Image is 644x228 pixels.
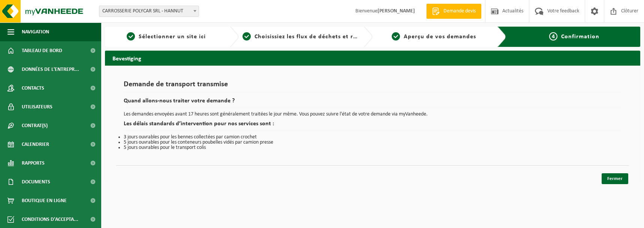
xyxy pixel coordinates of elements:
[124,98,622,108] h2: Quand allons-nous traiter votre demande ?
[99,6,199,16] span: CARROSSERIE POLYCAR SRL - HANNUT
[124,112,622,117] p: Les demandes envoyées avant 17 heures sont généralement traitées le jour même. Vous pouvez suivre...
[602,173,628,184] a: Fermer
[22,135,49,154] span: Calendrier
[99,6,199,17] span: CARROSSERIE POLYCAR SRL - HANNUT
[109,32,224,41] a: 1Sélectionner un site ici
[139,34,206,40] span: Sélectionner un site ici
[255,34,379,40] span: Choisissiez les flux de déchets et récipients
[124,135,622,140] li: 3 jours ouvrables pour les bennes collectées par camion crochet
[105,51,640,65] h2: Bevestiging
[22,41,62,60] span: Tableau de bord
[127,32,135,40] span: 1
[392,32,400,40] span: 3
[124,121,622,131] h2: Les délais standards d’intervention pour nos services sont :
[124,145,622,150] li: 5 jours ouvrables pour le transport colis
[22,154,45,172] span: Rapports
[426,4,481,19] a: Demande devis
[22,191,67,210] span: Boutique en ligne
[124,81,622,92] h1: Demande de transport transmise
[22,22,49,41] span: Navigation
[22,97,52,116] span: Utilisateurs
[22,116,48,135] span: Contrat(s)
[561,34,599,40] span: Confirmation
[22,60,79,79] span: Données de l'entrepr...
[243,32,358,41] a: 2Choisissiez les flux de déchets et récipients
[549,32,557,40] span: 4
[404,34,476,40] span: Aperçu de vos demandes
[243,32,251,40] span: 2
[22,79,44,97] span: Contacts
[376,32,491,41] a: 3Aperçu de vos demandes
[442,7,478,15] span: Demande devis
[22,172,50,191] span: Documents
[124,140,622,145] li: 5 jours ouvrables pour les conteneurs poubelles vidés par camion presse
[377,8,415,14] strong: [PERSON_NAME]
